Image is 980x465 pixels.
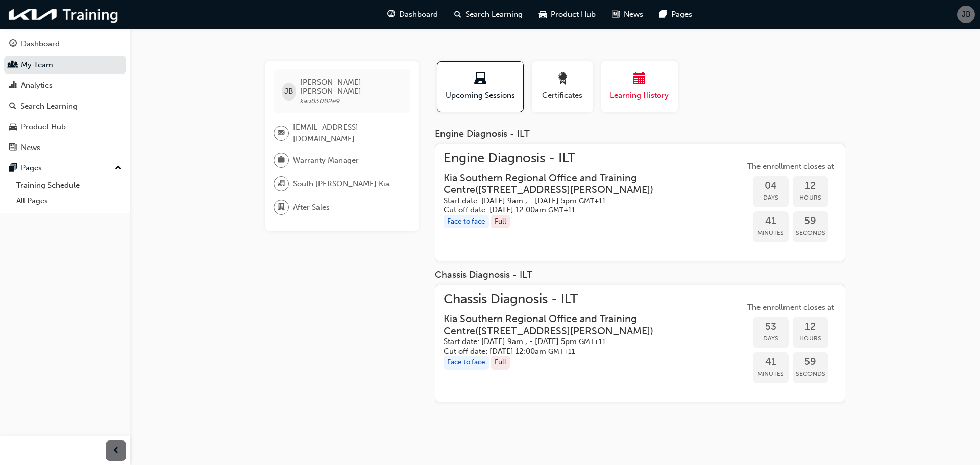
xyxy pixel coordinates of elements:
[532,61,593,112] button: Certificates
[753,368,789,380] span: Minutes
[20,101,78,112] div: Search Learning
[753,321,789,333] span: 53
[9,40,17,49] span: guage-icon
[444,215,489,229] div: Face to face
[753,215,789,227] span: 41
[671,9,692,20] span: Pages
[21,80,53,91] div: Analytics
[753,180,789,192] span: 04
[21,162,42,174] div: Pages
[379,4,446,25] a: guage-iconDashboard
[9,143,17,153] span: news-icon
[444,313,728,337] h3: Kia Southern Regional Office and Training Centre ( [STREET_ADDRESS][PERSON_NAME] )
[444,293,745,305] span: Chassis Diagnosis - ILT
[278,177,285,190] span: organisation-icon
[278,127,285,140] span: email-icon
[793,333,828,345] span: Hours
[651,4,700,25] a: pages-iconPages
[753,356,789,368] span: 41
[609,90,670,102] span: Learning History
[9,123,17,132] span: car-icon
[753,192,789,204] span: Days
[446,4,531,25] a: search-iconSearch Learning
[293,121,402,144] span: [EMAIL_ADDRESS][DOMAIN_NAME]
[579,197,606,205] span: Australian Eastern Daylight Time GMT+11
[387,8,395,21] span: guage-icon
[962,9,971,20] span: JB
[465,9,523,20] span: Search Learning
[548,347,575,356] span: Australian Eastern Daylight Time GMT+11
[444,347,728,356] h5: Cut off date: [DATE] 12:00am
[4,76,126,95] a: Analytics
[444,205,728,215] h5: Cut off date: [DATE] 12:00am
[624,9,643,20] span: News
[491,215,510,229] div: Full
[12,193,126,209] a: All Pages
[278,154,285,167] span: briefcase-icon
[9,102,16,111] span: search-icon
[793,215,828,227] span: 59
[793,227,828,239] span: Seconds
[612,8,620,21] span: news-icon
[437,61,524,112] button: Upcoming Sessions
[548,206,575,214] span: Australian Eastern Daylight Time GMT+11
[604,4,651,25] a: news-iconNews
[4,33,126,159] button: DashboardMy TeamAnalyticsSearch LearningProduct HubNews
[21,142,40,154] div: News
[444,153,837,253] a: Engine Diagnosis - ILTKia Southern Regional Office and Training Centre([STREET_ADDRESS][PERSON_NA...
[300,96,340,105] span: kau83082e9
[753,227,789,239] span: Minutes
[444,196,728,206] h5: Start date: [DATE] 9am , - [DATE] 5pm
[556,72,569,86] span: award-icon
[9,61,17,70] span: people-icon
[4,35,126,54] a: Dashboard
[539,8,547,21] span: car-icon
[4,56,126,75] a: My Team
[551,9,596,20] span: Product Hub
[957,6,975,23] button: JB
[4,138,126,157] a: News
[793,356,828,368] span: 59
[454,8,461,21] span: search-icon
[4,97,126,116] a: Search Learning
[435,129,845,140] div: Engine Diagnosis - ILT
[4,159,126,178] button: Pages
[531,4,604,25] a: car-iconProduct Hub
[474,72,486,86] span: laptop-icon
[745,161,837,173] span: The enrollment closes at
[115,162,122,175] span: up-icon
[793,192,828,204] span: Hours
[112,445,120,457] span: prev-icon
[753,333,789,345] span: Days
[5,4,122,25] img: kia-training
[659,8,667,21] span: pages-icon
[491,356,510,370] div: Full
[445,90,516,102] span: Upcoming Sessions
[444,356,489,370] div: Face to face
[278,201,285,214] span: department-icon
[293,178,389,190] span: South [PERSON_NAME] Kia
[9,81,17,90] span: chart-icon
[4,117,126,136] a: Product Hub
[293,155,359,166] span: Warranty Manager
[540,90,585,102] span: Certificates
[444,153,745,164] span: Engine Diagnosis - ILT
[601,61,678,112] button: Learning History
[21,38,60,50] div: Dashboard
[12,178,126,193] a: Training Schedule
[399,9,438,20] span: Dashboard
[793,321,828,333] span: 12
[284,86,293,97] span: JB
[293,202,330,213] span: After Sales
[745,302,837,313] span: The enrollment closes at
[633,72,646,86] span: calendar-icon
[9,164,17,173] span: pages-icon
[793,180,828,192] span: 12
[435,270,845,281] div: Chassis Diagnosis - ILT
[444,172,728,196] h3: Kia Southern Regional Office and Training Centre ( [STREET_ADDRESS][PERSON_NAME] )
[444,293,837,394] a: Chassis Diagnosis - ILTKia Southern Regional Office and Training Centre([STREET_ADDRESS][PERSON_N...
[579,337,606,346] span: Australian Eastern Daylight Time GMT+11
[21,121,66,133] div: Product Hub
